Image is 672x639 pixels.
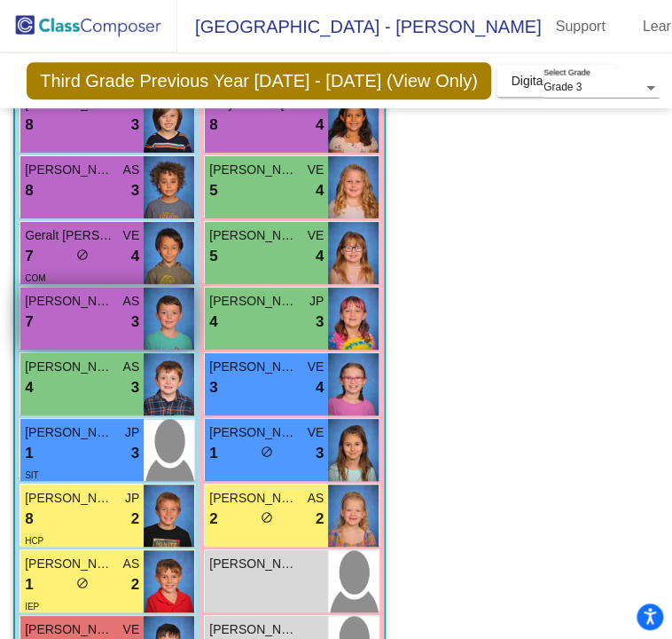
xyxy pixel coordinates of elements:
[131,376,139,399] span: 3
[25,273,45,283] span: COM
[125,423,139,442] span: JP
[209,161,298,179] span: [PERSON_NAME]
[316,245,324,268] span: 4
[25,489,113,508] span: [PERSON_NAME]
[25,620,113,639] span: [PERSON_NAME]
[76,577,89,589] span: do_not_disturb_alt
[25,358,113,376] span: [PERSON_NAME]
[316,311,324,334] span: 3
[122,358,139,376] span: AS
[25,179,33,202] span: 8
[209,358,298,376] span: [PERSON_NAME]
[125,489,139,508] span: JP
[307,423,324,442] span: VE
[25,311,33,334] span: 7
[209,376,217,399] span: 3
[309,292,324,311] span: JP
[25,161,113,179] span: [PERSON_NAME]
[25,114,33,137] span: 8
[25,555,113,573] span: [PERSON_NAME]
[25,423,113,442] span: [PERSON_NAME]
[122,161,139,179] span: AS
[209,442,217,465] span: 1
[209,423,298,442] span: [PERSON_NAME]
[131,442,139,465] span: 3
[25,226,113,245] span: Geralt [PERSON_NAME]
[209,620,298,639] span: [PERSON_NAME]
[209,555,298,573] span: [PERSON_NAME]
[131,311,139,334] span: 3
[511,74,602,88] span: Digital Data Wall
[131,573,139,596] span: 2
[131,114,139,137] span: 3
[307,358,324,376] span: VE
[261,446,273,458] span: do_not_disturb_alt
[316,179,324,202] span: 4
[122,555,139,573] span: AS
[261,511,273,524] span: do_not_disturb_alt
[209,179,217,202] span: 5
[76,248,89,261] span: do_not_disturb_alt
[131,179,139,202] span: 3
[27,62,491,99] span: Third Grade Previous Year [DATE] - [DATE] (View Only)
[316,508,324,531] span: 2
[25,292,113,311] span: [PERSON_NAME]
[541,12,619,41] a: Support
[209,489,298,508] span: [PERSON_NAME]
[25,573,33,596] span: 1
[209,508,217,531] span: 2
[543,81,582,93] span: Grade 3
[496,65,616,97] button: Digital Data Wall
[131,508,139,531] span: 2
[307,226,324,245] span: VE
[209,226,298,245] span: [PERSON_NAME]
[307,161,324,179] span: VE
[209,311,217,334] span: 4
[177,12,541,41] span: [GEOGRAPHIC_DATA] - [PERSON_NAME]
[307,489,324,508] span: AS
[25,536,43,546] span: HCP
[122,292,139,311] span: AS
[25,442,33,465] span: 1
[316,114,324,137] span: 4
[25,508,33,531] span: 8
[122,226,139,245] span: VE
[25,376,33,399] span: 4
[25,602,39,611] span: IEP
[316,442,324,465] span: 3
[122,620,139,639] span: VE
[316,376,324,399] span: 4
[25,245,33,268] span: 7
[131,245,139,268] span: 4
[209,114,217,137] span: 8
[209,245,217,268] span: 5
[25,470,39,480] span: SIT
[209,292,298,311] span: [PERSON_NAME]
